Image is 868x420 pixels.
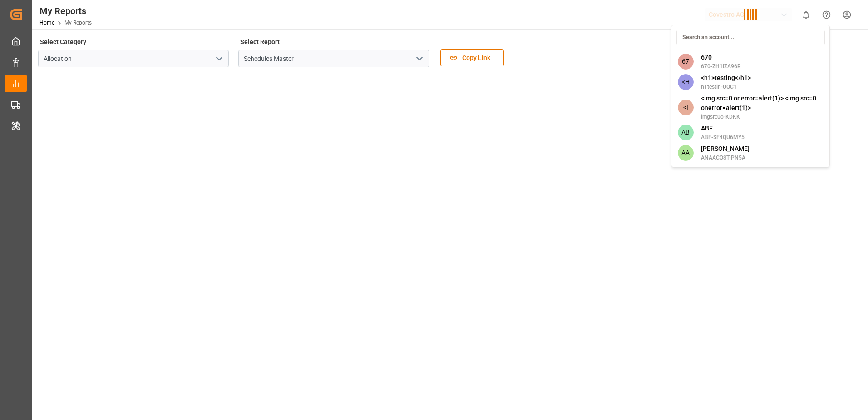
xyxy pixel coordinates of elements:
[676,30,825,45] input: Search an account...
[238,50,429,67] input: Type to search/select
[39,20,54,26] a: Home
[458,53,495,63] span: Copy Link
[412,52,426,66] button: open menu
[796,5,816,25] button: show 0 new notifications
[39,4,92,18] div: My Reports
[238,35,281,48] label: Select Report
[212,52,226,66] button: open menu
[38,35,88,48] label: Select Category
[38,50,229,67] input: Type to search/select
[816,5,837,25] button: Help Center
